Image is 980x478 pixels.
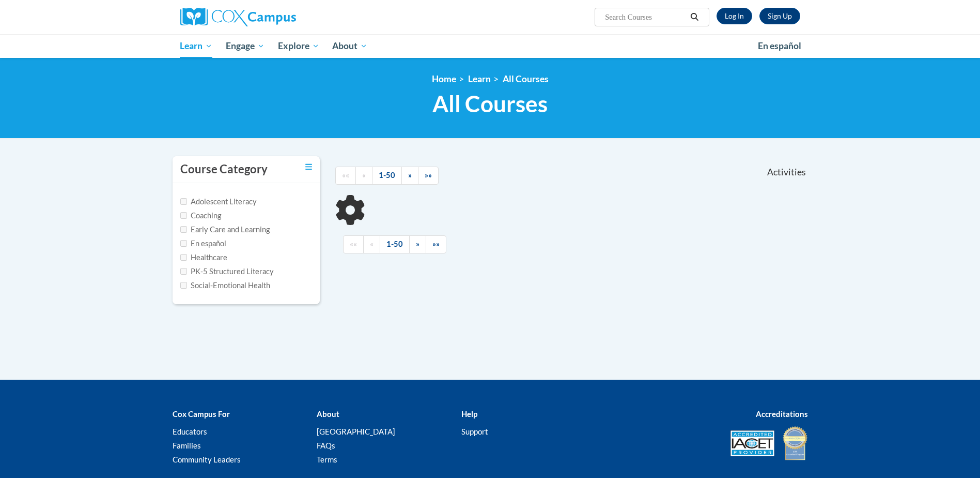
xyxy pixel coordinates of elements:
[767,167,806,178] span: Activities
[343,235,364,253] a: Begining
[180,226,187,233] input: Checkbox for Options
[180,238,226,249] label: En español
[174,34,220,58] a: Learn
[425,171,432,180] span: »»
[180,8,296,26] img: Cox Campus
[180,161,268,177] h3: Course Category
[756,409,808,419] b: Accreditations
[751,35,808,57] a: En español
[687,11,702,23] button: Search
[173,427,207,436] a: Educators
[350,240,357,248] span: ««
[468,73,491,84] a: Learn
[180,198,187,205] input: Checkbox for Options
[432,73,456,84] a: Home
[503,73,549,84] a: All Courses
[461,409,477,419] b: Help
[717,8,752,24] a: Log In
[180,8,377,26] a: Cox Campus
[180,254,187,261] input: Checkbox for Options
[271,34,326,58] a: Explore
[362,171,366,180] span: «
[416,240,419,248] span: »
[180,224,270,235] label: Early Care and Learning
[180,280,270,291] label: Social-Emotional Health
[180,212,187,219] input: Checkbox for Options
[342,171,349,180] span: ««
[325,34,374,58] a: About
[180,268,187,275] input: Checkbox for Options
[363,235,380,253] a: Previous
[782,425,808,461] img: IDA® Accredited
[759,8,800,24] a: Register
[180,252,227,263] label: Healthcare
[278,40,319,52] span: Explore
[461,427,488,436] a: Support
[604,11,687,23] input: Search Courses
[180,240,187,247] input: Checkbox for Options
[432,240,440,248] span: »»
[380,235,410,253] a: 1-50
[165,34,816,58] div: Main menu
[317,409,339,419] b: About
[730,430,774,456] img: Accredited IACET® Provider
[173,409,230,419] b: Cox Campus For
[372,167,402,185] a: 1-50
[180,266,274,277] label: PK-5 Structured Literacy
[335,167,356,185] a: Begining
[426,235,446,253] a: End
[355,167,372,185] a: Previous
[317,455,337,464] a: Terms
[432,90,548,117] span: All Courses
[305,161,312,173] a: Toggle collapse
[180,40,212,52] span: Learn
[219,34,271,58] a: Engage
[180,196,257,207] label: Adolescent Literacy
[180,210,221,221] label: Coaching
[180,282,187,289] input: Checkbox for Options
[173,455,241,464] a: Community Leaders
[409,235,426,253] a: Next
[418,167,439,185] a: End
[401,167,418,185] a: Next
[226,40,265,52] span: Engage
[332,40,367,52] span: About
[317,441,335,450] a: FAQs
[408,171,412,180] span: »
[317,427,395,436] a: [GEOGRAPHIC_DATA]
[758,40,801,51] span: En español
[370,240,374,248] span: «
[173,441,201,450] a: Families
